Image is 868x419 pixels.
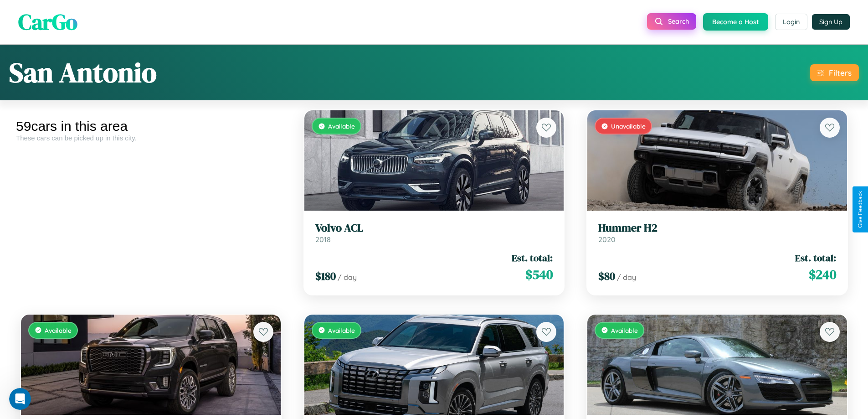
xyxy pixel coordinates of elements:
[315,269,336,284] span: $ 180
[512,251,553,264] span: Est. total:
[668,17,689,26] span: Search
[328,326,355,334] span: Available
[328,122,355,130] span: Available
[598,222,836,235] h3: Hummer H2
[338,273,357,282] span: / day
[315,222,553,235] h3: Volvo ACL
[829,68,852,78] div: Filters
[9,388,31,410] iframe: Intercom live chat
[16,134,286,142] div: These cars can be picked up in this city.
[812,14,850,30] button: Sign Up
[18,7,77,37] span: CarGo
[809,265,836,284] span: $ 240
[617,273,636,282] span: / day
[525,265,553,284] span: $ 540
[795,251,836,264] span: Est. total:
[598,269,615,284] span: $ 80
[810,64,859,81] button: Filters
[775,14,807,30] button: Login
[703,13,768,31] button: Become a Host
[315,222,553,244] a: Volvo ACL2018
[611,122,646,130] span: Unavailable
[16,119,286,134] div: 59 cars in this area
[611,326,638,334] span: Available
[598,222,836,244] a: Hummer H22020
[647,13,696,30] button: Search
[45,326,72,334] span: Available
[598,235,616,244] span: 2020
[315,235,331,244] span: 2018
[9,54,157,91] h1: San Antonio
[857,191,863,228] div: Give Feedback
